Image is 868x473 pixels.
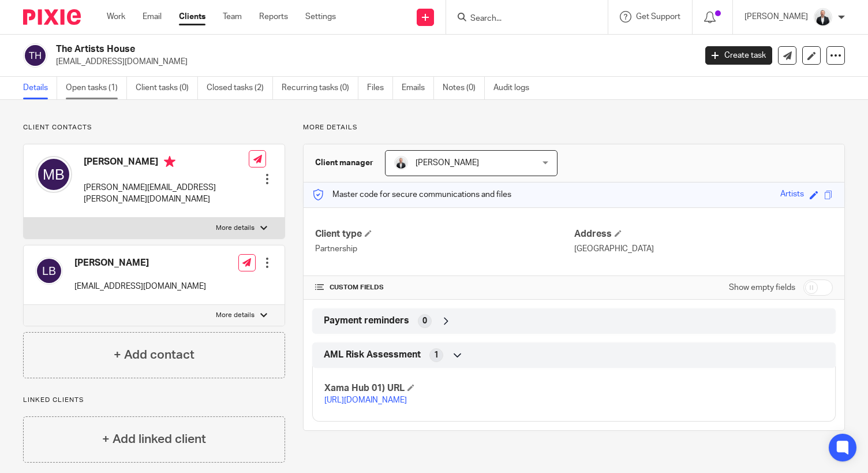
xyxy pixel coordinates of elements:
[469,14,573,24] input: Search
[729,282,795,293] label: Show empty fields
[434,349,439,361] span: 1
[23,77,57,99] a: Details
[324,382,574,394] h4: Xama Hub 01) URL
[84,156,249,170] h4: [PERSON_NAME]
[23,43,47,68] img: svg%3E
[574,228,833,240] h4: Address
[315,243,574,255] p: Partnership
[23,9,81,25] img: Pixie
[216,311,255,320] p: More details
[367,77,393,99] a: Files
[35,257,63,285] img: svg%3E
[315,228,574,240] h4: Client type
[136,77,198,99] a: Client tasks (0)
[74,257,206,269] h4: [PERSON_NAME]
[179,11,205,23] a: Clients
[259,11,288,23] a: Reports
[422,315,427,327] span: 0
[416,159,479,167] span: [PERSON_NAME]
[114,346,194,364] h4: + Add contact
[315,157,373,169] h3: Client manager
[223,11,242,23] a: Team
[305,11,336,23] a: Settings
[74,281,206,292] p: [EMAIL_ADDRESS][DOMAIN_NAME]
[493,77,538,99] a: Audit logs
[107,11,125,23] a: Work
[780,188,804,202] div: Artists
[84,182,249,206] p: [PERSON_NAME][EMAIL_ADDRESS][PERSON_NAME][DOMAIN_NAME]
[324,396,407,404] a: [URL][DOMAIN_NAME]
[66,77,127,99] a: Open tasks (1)
[216,224,255,233] p: More details
[23,396,285,405] p: Linked clients
[56,43,562,55] h2: The Artists House
[394,156,408,170] img: _SKY9589-Edit-2.jpeg
[23,123,285,132] p: Client contacts
[636,13,680,21] span: Get Support
[164,156,175,167] i: Primary
[814,8,832,27] img: _SKY9589-Edit-2.jpeg
[315,283,574,292] h4: CUSTOM FIELDS
[102,430,206,448] h4: + Add linked client
[207,77,273,99] a: Closed tasks (2)
[56,56,688,68] p: [EMAIL_ADDRESS][DOMAIN_NAME]
[312,189,511,200] p: Master code for secure communications and files
[324,315,409,327] span: Payment reminders
[324,349,421,361] span: AML Risk Assessment
[705,46,772,65] a: Create task
[282,77,358,99] a: Recurring tasks (0)
[143,11,162,23] a: Email
[574,243,833,255] p: [GEOGRAPHIC_DATA]
[443,77,485,99] a: Notes (0)
[35,156,72,193] img: svg%3E
[402,77,434,99] a: Emails
[744,11,808,23] p: [PERSON_NAME]
[303,123,845,132] p: More details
